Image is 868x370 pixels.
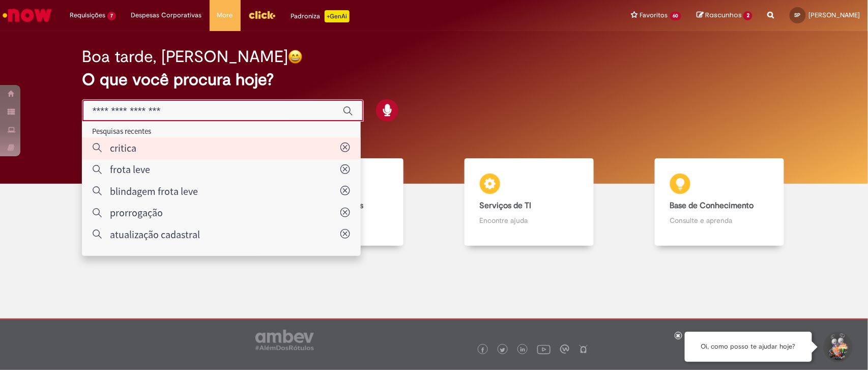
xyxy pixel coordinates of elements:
[520,347,526,353] img: logo_footer_linkedin.png
[697,11,753,20] a: Rascunhos
[53,158,244,246] a: Tirar dúvidas Tirar dúvidas com Lupi Assist e Gen Ai
[255,330,314,350] img: logo_footer_ambev_rotulo_gray.png
[291,10,350,22] div: Padroniza
[640,10,668,20] span: Favoritos
[579,345,588,354] img: logo_footer_naosei.png
[705,10,742,20] span: Rascunhos
[795,12,801,18] span: SP
[325,10,350,22] p: +GenAi
[288,49,303,64] img: happy-face.png
[82,71,786,89] h2: O que você procura hoje?
[82,48,288,66] h2: Boa tarde, [PERSON_NAME]
[248,7,276,22] img: click_logo_yellow_360x200.png
[1,5,53,25] img: ServiceNow
[480,215,578,225] p: Encontre ajuda
[560,345,569,354] img: logo_footer_workplace.png
[131,10,202,20] span: Despesas Corporativas
[670,12,682,20] span: 60
[743,11,753,20] span: 2
[670,215,769,225] p: Consulte e aprenda
[217,10,233,20] span: More
[480,201,532,211] b: Serviços de TI
[500,348,505,353] img: logo_footer_twitter.png
[809,11,860,19] span: [PERSON_NAME]
[70,10,105,20] span: Requisições
[290,201,363,211] b: Catálogo de Ofertas
[670,201,754,211] b: Base de Conhecimento
[685,332,812,362] div: Oi, como posso te ajudar hoje?
[624,158,815,246] a: Base de Conhecimento Consulte e aprenda
[480,348,485,353] img: logo_footer_facebook.png
[822,332,853,362] button: Iniciar Conversa de Suporte
[434,158,624,246] a: Serviços de TI Encontre ajuda
[537,343,551,356] img: logo_footer_youtube.png
[107,12,116,20] span: 7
